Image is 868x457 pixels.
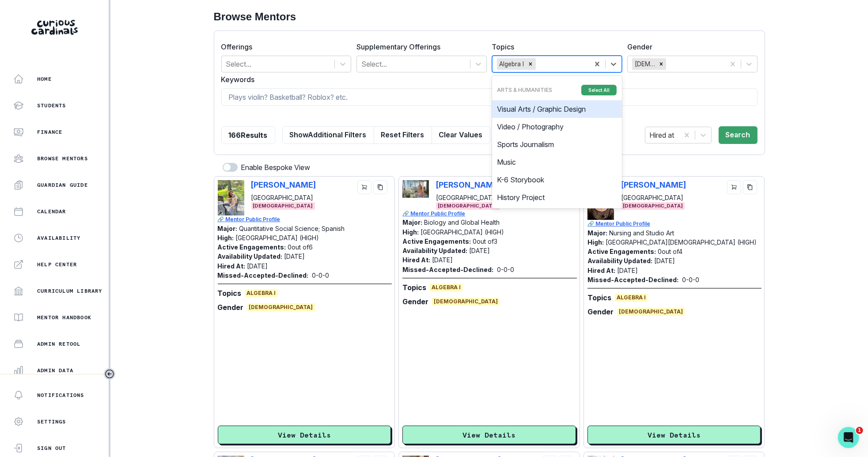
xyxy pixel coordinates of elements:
[402,247,467,254] p: Availability Updated:
[526,58,535,70] div: Remove Algebra I
[284,253,305,260] p: [DATE]
[37,445,66,452] p: Sign Out
[606,238,757,246] p: [GEOGRAPHIC_DATA][DEMOGRAPHIC_DATA] (HIGH)
[492,189,622,206] div: History Project
[402,426,576,444] button: View Details
[221,88,758,106] input: Plays violin? Basketball? Roblox? etc.
[497,58,526,70] div: Algebra I
[218,426,391,444] button: View Details
[37,418,66,425] p: Settings
[251,202,315,210] span: [DEMOGRAPHIC_DATA]
[430,283,462,291] span: Algebra I
[218,262,246,270] p: Hired At:
[402,219,422,226] p: Major:
[236,234,319,242] p: [GEOGRAPHIC_DATA] (HIGH)
[588,238,604,246] p: High:
[312,271,330,280] p: 0 - 0 - 0
[218,225,238,232] p: Major:
[632,58,656,70] div: [DEMOGRAPHIC_DATA]
[588,229,607,237] p: Major:
[492,42,617,52] label: Topics
[218,180,244,215] img: Picture of Lily Steckel
[402,282,426,293] p: Topics
[621,193,686,202] p: [GEOGRAPHIC_DATA]
[432,298,500,306] span: [DEMOGRAPHIC_DATA]
[37,340,80,347] p: Admin Retool
[251,193,316,202] p: [GEOGRAPHIC_DATA]
[492,206,622,224] div: Film / Theater
[37,155,88,162] p: Browse Mentors
[37,102,66,109] p: Students
[241,162,311,173] p: Enable Bespoke View
[218,253,283,260] p: Availability Updated:
[37,261,77,268] p: Help Center
[656,58,666,70] div: Remove Female
[402,210,577,218] a: 🔗 Mentor Public Profile
[424,219,500,226] p: Biology and Global Health
[617,267,638,274] p: [DATE]
[436,180,501,189] p: [PERSON_NAME]
[373,180,387,194] button: copy
[218,271,309,280] p: Missed-Accepted-Declined:
[473,238,497,245] p: 0 out of 3
[218,234,234,242] p: High:
[402,228,419,236] p: High:
[617,308,685,316] span: [DEMOGRAPHIC_DATA]
[588,275,678,284] p: Missed-Accepted-Declined:
[402,296,428,307] p: Gender
[221,42,346,52] label: Offerings
[282,126,374,144] button: ShowAdditional Filters
[402,238,471,245] p: Active Engagements:
[247,262,268,270] p: [DATE]
[588,220,762,228] a: 🔗 Mentor Public Profile
[37,392,84,399] p: Notifications
[492,153,622,171] div: Music
[421,228,504,236] p: [GEOGRAPHIC_DATA] (HIGH)
[218,243,286,251] p: Active Engagements:
[37,234,80,242] p: Availability
[357,180,371,194] button: cart
[588,248,656,255] p: Active Engagements:
[588,267,615,274] p: Hired At:
[492,171,622,189] div: K-6 Storybook
[245,289,278,297] span: Algebra I
[497,265,514,274] p: 0 - 0 - 0
[402,256,430,264] p: Hired At:
[356,42,481,52] label: Supplementary Offerings
[621,180,686,189] p: [PERSON_NAME]
[436,193,501,202] p: [GEOGRAPHIC_DATA]
[581,85,617,95] button: Select All
[492,100,622,118] div: Visual Arts / Graphic Design
[218,302,244,313] p: Gender
[743,180,757,194] button: copy
[402,265,493,274] p: Missed-Accepted-Declined:
[838,427,859,448] iframe: Intercom live chat
[719,126,758,144] button: Search
[609,229,674,237] p: Nursing and Studio Art
[31,20,78,35] img: Curious Cardinals Logo
[37,181,88,189] p: Guardian Guide
[588,306,614,317] p: Gender
[497,86,553,94] p: Arts & Humanities
[654,257,675,264] p: [DATE]
[621,202,685,210] span: [DEMOGRAPHIC_DATA]
[588,292,611,303] p: Topics
[37,367,73,374] p: Admin Data
[218,215,392,223] a: 🔗 Mentor Public Profile
[37,76,52,83] p: Home
[856,427,863,434] span: 1
[682,275,699,284] p: 0 - 0 - 0
[658,248,682,255] p: 0 out of 4
[37,208,66,215] p: Calendar
[627,42,752,52] label: Gender
[239,225,345,232] p: Quantitative Social Science; Spanish
[374,126,432,144] button: Reset Filters
[469,247,490,254] p: [DATE]
[492,136,622,153] div: Sports Journalism
[588,426,761,444] button: View Details
[288,243,313,251] p: 0 out of 6
[251,180,316,189] p: [PERSON_NAME]
[37,287,102,295] p: Curriculum Library
[615,294,648,302] span: Algebra I
[247,303,315,311] span: [DEMOGRAPHIC_DATA]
